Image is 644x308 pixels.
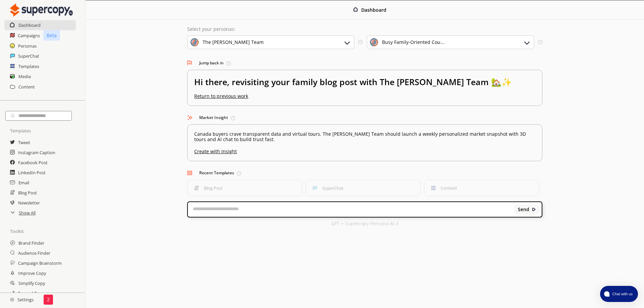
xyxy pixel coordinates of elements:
[18,188,37,198] a: Blog Post
[370,38,378,46] img: Audience Icon
[187,170,193,176] img: Popular Templates
[382,40,444,45] div: Busy Family-Oriented Cou...
[226,61,231,66] img: Tooltip Icon
[187,168,542,178] h3: Recent Templates
[18,147,55,158] a: Instagram Caption
[331,221,398,226] p: GPT + Supercopy Persona-AI 3
[18,288,44,298] a: Expand Copy
[43,30,60,41] p: Beta
[194,186,199,190] img: Blog Post
[237,171,241,176] img: Tooltip Icon
[18,137,30,147] a: Tweet
[194,77,535,94] h2: Hi there, revisiting your family blog post with The [PERSON_NAME] Team 🏡✨
[18,51,39,61] a: SuperChat
[18,41,37,51] a: Personas
[187,60,193,66] img: Jump Back In
[600,286,638,302] button: atlas-launcher
[518,207,529,212] b: Send
[10,298,14,302] img: Close
[18,168,46,178] a: LinkedIn Post
[306,180,421,196] button: SuperChat
[18,258,62,268] a: Campaign Brainstorm
[203,40,264,45] div: The [PERSON_NAME] Team
[231,116,235,120] img: Tooltip Icon
[313,186,317,190] img: SuperChat
[343,39,351,47] img: Dropdown Icon
[609,291,634,297] span: Chat with us
[358,40,363,44] img: Tooltip Icon
[194,145,535,154] u: Create with Insight
[47,297,50,302] p: 2
[18,30,40,41] a: Campaigns
[353,7,358,12] img: Close
[361,7,386,13] b: Dashboard
[424,180,539,196] button: Content
[18,61,39,71] a: Templates
[532,207,536,212] img: Close
[187,26,542,32] p: Select your personas:
[538,40,542,44] img: Tooltip Icon
[18,82,35,92] a: Content
[18,71,31,81] a: Media
[191,38,199,46] img: Brand Icon
[18,158,48,168] a: Facebook Post
[18,278,45,288] a: Simplify Copy
[187,113,542,123] h3: Market Insight
[19,208,36,218] a: Show All
[187,180,302,196] button: Blog Post
[18,238,44,248] a: Brand Finder
[10,3,73,17] img: Close
[18,198,40,208] a: Newsletter
[18,20,41,30] a: Dashboard
[18,178,29,188] a: Email
[194,131,535,142] p: Canada buyers crave transparent data and virtual tours. The [PERSON_NAME] Team should launch a we...
[187,115,193,120] img: Market Insight
[18,268,46,278] a: Improve Copy
[18,248,50,258] a: Audience Finder
[523,39,531,47] img: Dropdown Icon
[194,93,248,99] u: Return to previous work
[431,186,436,190] img: Content
[187,58,542,68] h3: Jump back in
